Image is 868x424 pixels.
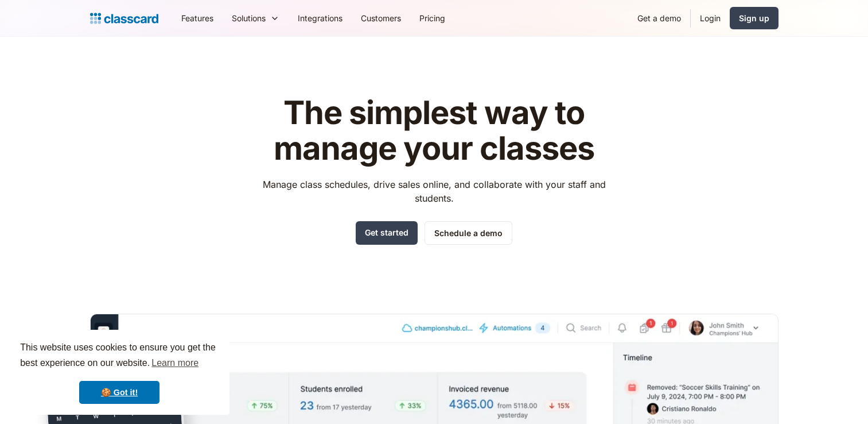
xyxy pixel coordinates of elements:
[172,5,223,31] a: Features
[425,221,512,245] a: Schedule a demo
[730,7,779,29] a: Sign up
[20,341,219,372] span: This website uses cookies to ensure you get the best experience on our website.
[289,5,352,31] a: Integrations
[691,5,730,31] a: Login
[628,5,690,31] a: Get a demo
[150,354,200,372] a: learn more about cookies
[232,12,266,24] div: Solutions
[252,95,616,166] h1: The simplest way to manage your classes
[223,5,289,31] div: Solutions
[90,10,158,26] a: home
[356,221,418,245] a: Get started
[9,330,229,415] div: cookieconsent
[252,178,616,205] p: Manage class schedules, drive sales online, and collaborate with your staff and students.
[410,5,454,31] a: Pricing
[352,5,410,31] a: Customers
[739,12,769,24] div: Sign up
[79,381,159,404] a: dismiss cookie message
